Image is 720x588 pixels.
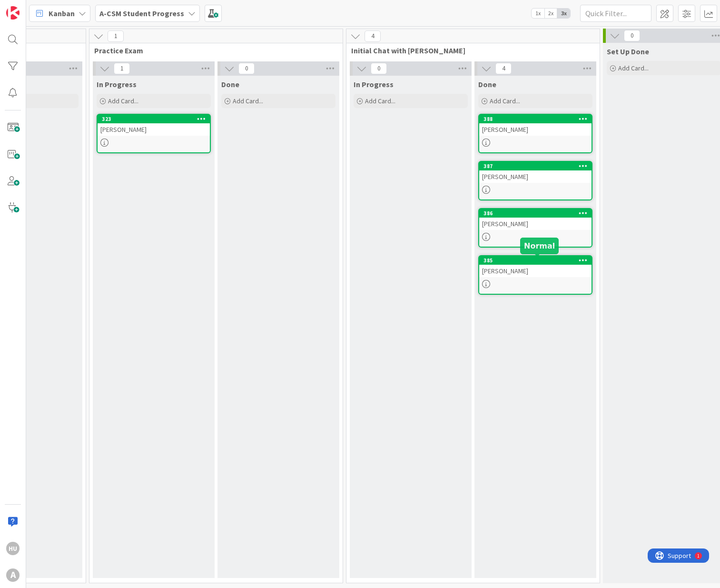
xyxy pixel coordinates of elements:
[479,209,592,230] div: 386[PERSON_NAME]
[6,568,20,582] div: A
[483,163,592,169] div: 387
[495,63,512,74] span: 4
[49,8,75,19] span: Kanban
[233,97,263,105] span: Add Card...
[478,161,592,200] a: 387[PERSON_NAME]
[483,257,592,264] div: 385
[624,30,640,41] span: 0
[479,218,592,230] div: [PERSON_NAME]
[6,6,20,20] img: Visit kanbanzone.com
[524,241,555,250] h5: Normal
[544,9,557,18] span: 2x
[490,97,520,105] span: Add Card...
[351,46,588,55] span: Initial Chat with Mark
[20,1,43,13] span: Support
[99,9,184,18] b: A-CSM Student Progress
[479,256,592,277] div: 385[PERSON_NAME]
[532,9,544,18] span: 1x
[97,114,211,153] a: 323[PERSON_NAME]
[97,80,137,89] span: In Progress
[607,47,649,56] span: Set Up Done
[6,542,20,555] div: HU
[221,80,239,89] span: Done
[479,265,592,277] div: [PERSON_NAME]
[102,116,210,122] div: 323
[365,30,381,42] span: 4
[49,4,52,11] div: 1
[479,162,592,183] div: 387[PERSON_NAME]
[478,114,592,153] a: 388[PERSON_NAME]
[479,256,592,265] div: 385
[98,115,210,136] div: 323[PERSON_NAME]
[478,208,592,248] a: 386[PERSON_NAME]
[98,123,210,136] div: [PERSON_NAME]
[479,162,592,170] div: 387
[365,97,395,105] span: Add Card...
[479,170,592,183] div: [PERSON_NAME]
[371,63,387,74] span: 0
[108,30,124,42] span: 1
[94,46,331,55] span: Practice Exam
[483,210,592,217] div: 386
[114,63,130,74] span: 1
[478,80,496,89] span: Done
[479,209,592,218] div: 386
[557,9,570,18] span: 3x
[580,5,651,22] input: Quick Filter...
[618,64,649,72] span: Add Card...
[478,255,592,295] a: 385[PERSON_NAME]
[479,123,592,136] div: [PERSON_NAME]
[108,97,138,105] span: Add Card...
[479,115,592,136] div: 388[PERSON_NAME]
[238,63,255,74] span: 0
[483,116,592,122] div: 388
[354,80,394,89] span: In Progress
[98,115,210,123] div: 323
[479,115,592,123] div: 388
